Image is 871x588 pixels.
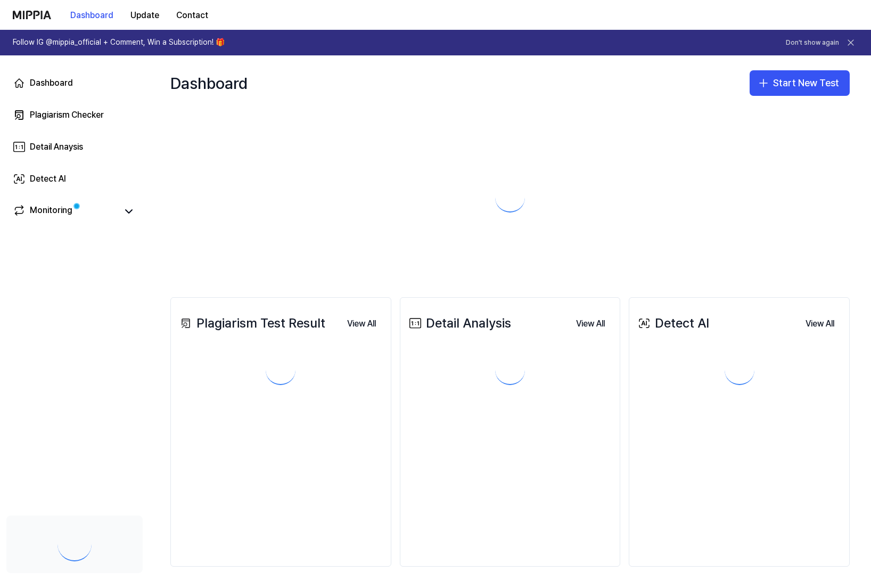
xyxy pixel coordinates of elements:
[30,77,73,89] div: Dashboard
[6,166,143,192] a: Detect AI
[30,141,83,153] div: Detail Anaysis
[568,313,613,334] button: View All
[122,1,168,30] a: Update
[339,313,384,334] button: View All
[30,109,104,121] div: Plagiarism Checker
[6,102,143,128] a: Plagiarism Checker
[797,312,843,334] a: View All
[168,5,217,26] button: Contact
[170,66,248,100] div: Dashboard
[6,70,143,96] a: Dashboard
[636,313,709,333] div: Detect AI
[177,313,325,333] div: Plagiarism Test Result
[30,204,72,219] div: Monitoring
[6,134,143,160] a: Detail Anaysis
[407,313,511,333] div: Detail Analysis
[568,312,613,334] a: View All
[13,11,51,19] img: logo
[339,312,384,334] a: View All
[13,204,117,219] a: Monitoring
[786,38,839,47] button: Don't show again
[30,173,66,185] div: Detect AI
[797,313,843,334] button: View All
[13,37,225,48] h1: Follow IG @mippia_official + Comment, Win a Subscription! 🎁
[122,5,168,26] button: Update
[62,5,122,26] button: Dashboard
[750,70,850,96] button: Start New Test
